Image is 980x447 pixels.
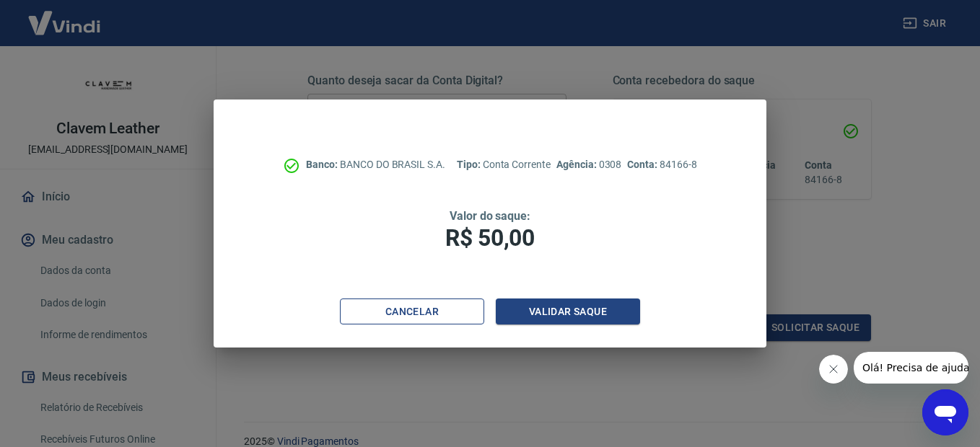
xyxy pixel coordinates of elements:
p: 84166-8 [627,157,696,172]
span: Tipo: [457,159,483,170]
span: R$ 50,00 [445,224,535,252]
span: Banco: [306,159,340,170]
button: Validar saque [496,298,640,325]
span: Valor do saque: [450,209,530,223]
p: BANCO DO BRASIL S.A. [306,157,445,172]
p: 0308 [556,157,621,172]
p: Conta Corrente [457,157,551,172]
iframe: Mensagem da empresa [854,352,968,384]
span: Olá! Precisa de ajuda? [9,10,121,22]
button: Cancelar [340,298,484,325]
iframe: Botão para abrir a janela de mensagens [922,389,968,435]
iframe: Fechar mensagem [819,355,848,384]
span: Agência: [556,159,599,170]
span: Conta: [627,159,660,170]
